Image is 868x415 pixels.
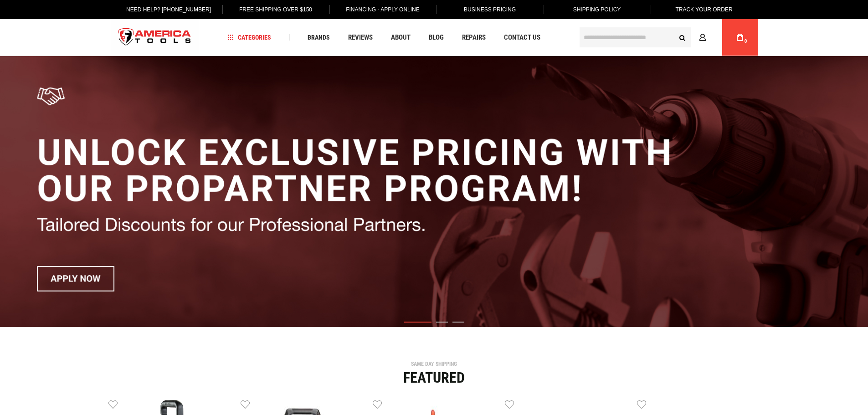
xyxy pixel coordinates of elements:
[458,31,490,44] a: Repairs
[391,34,411,41] span: About
[462,34,486,41] span: Repairs
[111,20,199,55] img: America Tools
[111,20,199,55] a: store logo
[387,31,415,44] a: About
[344,31,377,44] a: Reviews
[573,6,621,13] span: Shipping Policy
[108,361,760,367] div: SAME DAY SHIPPING
[425,31,448,44] a: Blog
[227,34,271,41] span: Categories
[504,34,540,41] span: Contact Us
[500,31,544,44] a: Contact Us
[348,34,373,41] span: Reviews
[108,370,760,385] div: Featured
[429,34,444,41] span: Blog
[731,19,749,56] a: 0
[223,31,275,44] a: Categories
[303,31,334,44] a: Brands
[745,39,747,44] span: 0
[308,34,330,41] span: Brands
[674,29,691,46] button: Search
